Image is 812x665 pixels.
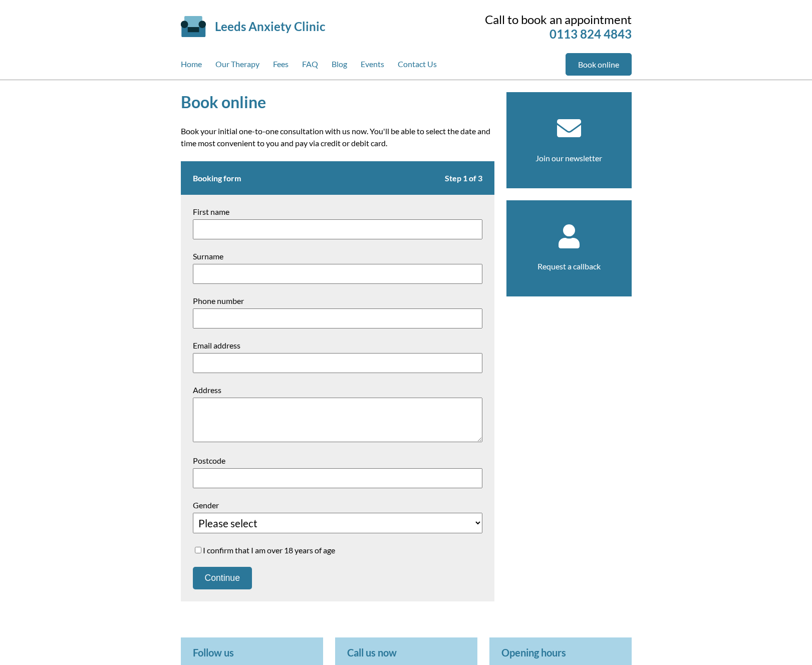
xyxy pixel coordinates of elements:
[215,19,325,34] a: Leeds Anxiety Clinic
[193,251,482,261] label: Surname
[193,500,482,510] label: Gender
[193,341,482,350] label: Email address
[332,53,347,80] a: Blog
[193,545,482,555] label: I confirm that I am over 18 years of age
[537,261,601,271] a: Request a callback
[181,92,494,112] h1: Book online
[273,53,289,80] a: Fees
[566,53,632,76] a: Book online
[550,27,632,41] a: 0113 824 4843
[195,547,201,553] input: I confirm that I am over 18 years of age
[361,53,384,80] a: Events
[445,173,482,183] span: Step 1 of 3
[398,53,437,80] a: Contact Us
[193,456,482,465] label: Postcode
[193,385,482,395] label: Address
[181,161,494,195] h2: Booking form
[535,153,602,163] a: Join our newsletter
[302,53,318,80] a: FAQ
[215,53,259,80] a: Our Therapy
[181,125,494,149] p: Book your initial one-to-one consultation with us now. You'll be able to select the date and time...
[193,296,482,305] label: Phone number
[193,567,252,589] button: Continue
[181,53,202,80] a: Home
[193,207,482,216] label: First name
